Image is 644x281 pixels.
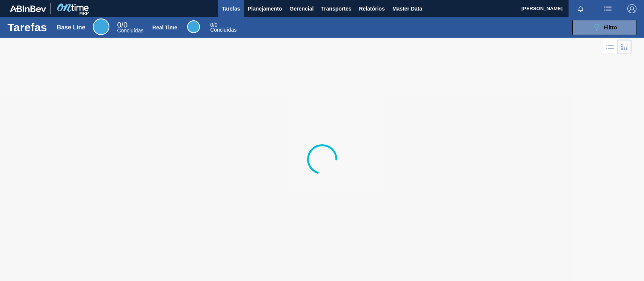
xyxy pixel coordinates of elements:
[8,23,47,32] h1: Tarefas
[210,22,213,28] span: 0
[210,23,237,32] div: Real Time
[290,4,314,13] span: Gerencial
[187,20,200,33] div: Real Time
[152,24,177,31] div: Real Time
[210,27,237,33] span: Concluídas
[117,22,143,33] div: Base Line
[572,20,636,35] button: Filtro
[627,4,636,13] img: Logout
[117,21,121,29] span: 0
[10,5,46,12] img: TNhmsLtSVTkK8tSr43FrP2fwEKptu5GPRR3wAAAABJRU5ErkJggg==
[57,24,86,31] div: Base Line
[604,24,617,31] span: Filtro
[117,21,128,29] span: / 0
[603,4,612,13] img: userActions
[321,4,351,13] span: Transportes
[359,4,384,13] span: Relatórios
[222,4,240,13] span: Tarefas
[93,18,109,35] div: Base Line
[392,4,422,13] span: Master Data
[210,22,217,28] span: / 0
[569,3,593,14] button: Notificações
[117,27,143,34] span: Concluídas
[247,4,282,13] span: Planejamento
